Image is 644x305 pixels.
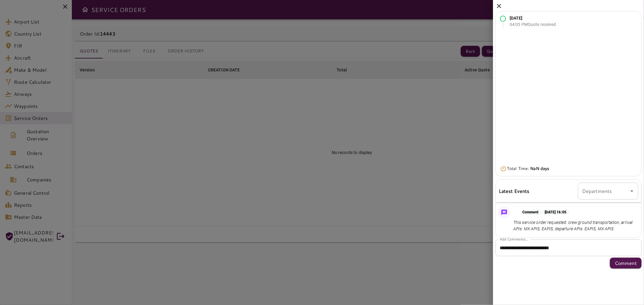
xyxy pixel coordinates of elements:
[519,209,542,215] p: Comment
[530,165,549,171] b: NaN days
[507,165,549,172] p: Total Time:
[500,166,507,172] img: Timer Icon
[500,208,508,217] img: Message Icon
[610,258,642,269] button: Comment
[615,259,637,267] p: Comment
[510,15,556,21] p: [DATE]
[628,187,636,195] button: Open
[542,209,569,215] p: [DATE] 16:05
[513,219,636,232] p: This service order requested: crew ground transportation, arrival APIs: MX APIS, EAPIS, departure...
[500,237,528,242] label: Add Comments...
[499,187,530,195] h6: Latest Events
[510,21,556,28] p: 04:05 PM Quote received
